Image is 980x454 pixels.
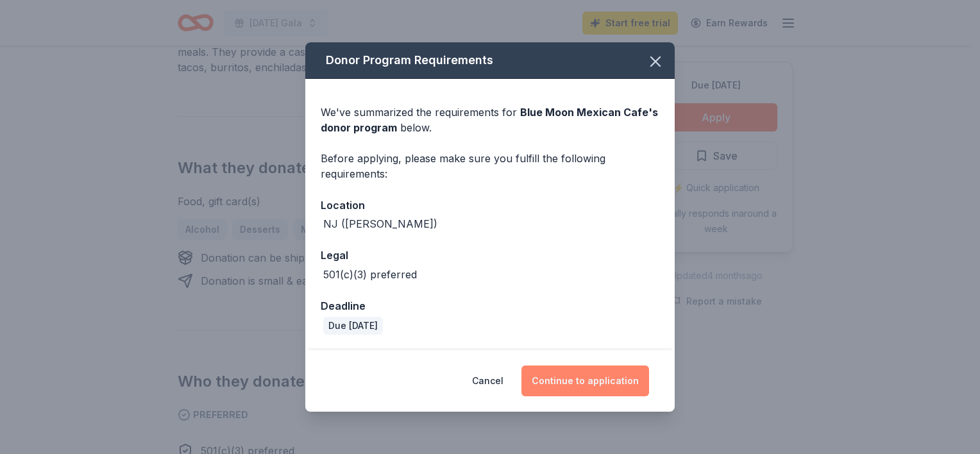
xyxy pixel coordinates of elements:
div: Due [DATE] [323,317,383,335]
div: Before applying, please make sure you fulfill the following requirements: [321,151,659,181]
div: Deadline [321,298,659,314]
div: NJ ([PERSON_NAME]) [323,216,437,231]
button: Cancel [472,366,503,396]
div: Donor Program Requirements [305,42,675,79]
div: Legal [321,247,659,264]
div: 501(c)(3) preferred [323,267,417,282]
button: Continue to application [521,366,649,396]
div: Location [321,197,659,214]
div: We've summarized the requirements for below. [321,105,659,135]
